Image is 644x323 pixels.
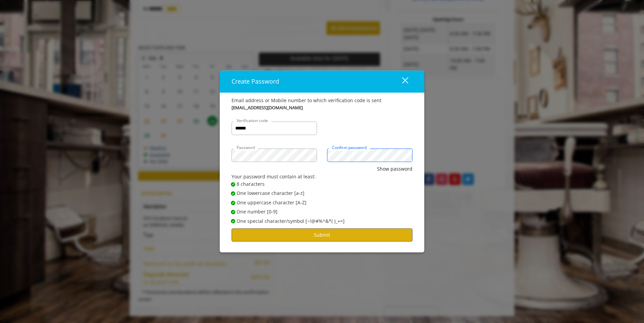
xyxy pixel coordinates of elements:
[327,149,412,162] input: Confirm password
[232,200,235,205] span: ✔
[237,208,277,216] span: One number [0-9]
[232,228,412,241] button: Submit
[233,145,258,151] label: Password
[232,173,412,180] div: Your password must contain at least:
[377,166,412,173] button: Show password
[232,77,279,85] span: Create Password
[232,191,235,196] span: ✔
[237,180,265,188] span: 8 characters
[232,97,412,104] div: Email address or Mobile number to which verification code is sent
[237,199,306,206] span: One uppercase character [A-Z]
[232,218,235,224] span: ✔
[232,182,235,187] span: ✔
[232,105,303,112] b: [EMAIL_ADDRESS][DOMAIN_NAME]
[233,118,271,124] label: Verification code
[232,149,317,162] input: Password
[329,145,370,151] label: Confirm password
[394,77,408,87] div: close dialog
[237,217,345,225] span: One special character/symbol [~!@#%^&*( )_+=]
[232,209,235,215] span: ✔
[237,190,304,197] span: One lowercase character [a-z]
[232,122,317,135] input: Verification code
[390,75,412,88] button: close dialog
